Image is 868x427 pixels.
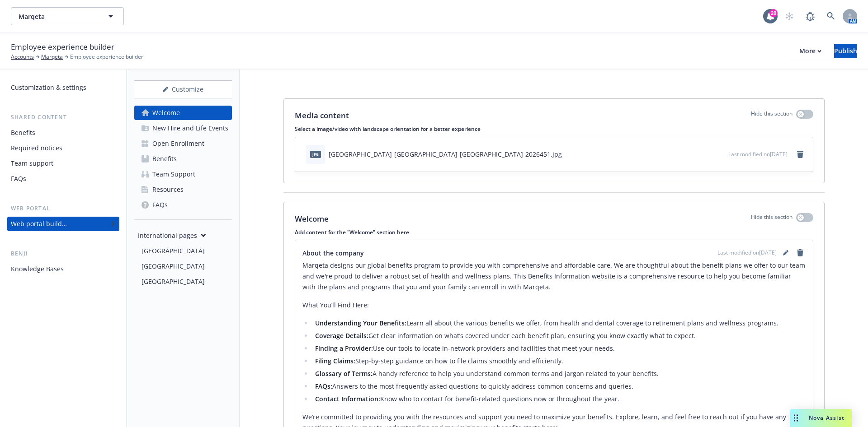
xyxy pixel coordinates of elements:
[834,44,857,58] button: Publish
[315,344,373,353] strong: Finding a Provider:
[312,318,806,329] li: Learn all about the various benefits we offer, from health and dental coverage to retirement plan...
[717,249,777,257] span: Last modified on [DATE]
[312,356,806,367] li: Step-by-step guidance on how to file claims smoothly and efficiently.
[315,369,373,378] strong: Glossary of Terms:
[295,213,329,225] p: Welcome
[822,7,840,25] a: Search
[315,319,406,327] strong: Understanding Your Benefits:
[138,231,206,240] div: International pages
[134,198,232,212] a: FAQs
[728,150,788,158] span: Last modified on [DATE]
[152,121,228,135] div: New Hire and Life Events
[751,213,793,225] p: Hide this section
[70,53,143,61] span: Employee experience builder
[799,44,821,58] div: More
[809,414,844,422] span: Nova Assist
[152,106,180,120] div: Welcome
[152,182,184,197] div: Resources
[11,156,53,171] div: Team support
[312,343,806,354] li: Use our tools to locate in-network providers and facilities that meet your needs.
[41,53,63,61] a: Marqeta
[329,149,562,159] div: [GEOGRAPHIC_DATA]-[GEOGRAPHIC_DATA]-[GEOGRAPHIC_DATA]-2026451.jpg
[788,44,832,58] button: More
[315,331,368,340] strong: Coverage Details:
[7,113,119,122] div: Shared content
[780,247,791,258] a: editPencil
[702,149,709,159] button: download file
[312,368,806,379] li: A handy reference to help you understand common terms and jargon related to your benefits.
[11,80,86,95] div: Customization & settings
[295,125,813,133] p: Select a image/video with landscape orientation for a better experience
[801,7,819,25] a: Report a Bug
[11,7,124,25] button: Marqeta
[7,217,119,231] a: Web portal builder
[138,259,232,274] a: [GEOGRAPHIC_DATA]
[790,409,852,427] button: Nova Assist
[7,141,119,155] a: Required notices
[11,41,114,53] span: Employee experience builder
[7,80,119,95] a: Customization & settings
[134,106,232,120] a: Welcome
[152,167,195,181] div: Team Support
[134,152,232,166] a: Benefits
[11,125,35,140] div: Benefits
[795,247,806,258] a: remove
[7,249,119,258] div: Benji
[769,9,778,17] div: 28
[7,262,119,276] a: Knowledge Bases
[11,53,34,61] a: Accounts
[315,382,332,390] strong: FAQs:
[11,217,67,231] div: Web portal builder
[315,357,355,365] strong: Filing Claims:
[795,149,806,160] a: remove
[152,198,168,212] div: FAQs
[295,110,349,121] p: Media content
[142,259,205,274] div: [GEOGRAPHIC_DATA]
[295,228,813,236] p: Add content for the "Welcome" section here
[152,152,177,166] div: Benefits
[142,244,205,258] div: [GEOGRAPHIC_DATA]
[302,300,806,311] p: What You’ll Find Here:
[310,151,321,158] span: jpg
[19,12,97,21] span: Marqeta
[134,167,232,181] a: Team Support
[7,125,119,140] a: Benefits
[7,156,119,171] a: Team support
[7,204,119,213] div: Web portal
[134,121,232,135] a: New Hire and Life Events
[11,262,64,276] div: Knowledge Bases
[134,136,232,151] a: Open Enrollment
[11,172,26,186] div: FAQs
[134,81,232,98] div: Customize
[834,44,857,58] div: Publish
[142,274,205,289] div: [GEOGRAPHIC_DATA]
[312,394,806,404] li: Know who to contact for benefit-related questions now or throughout the year.
[302,260,806,292] p: Marqeta designs our global benefits program to provide you with comprehensive and affordable care...
[134,182,232,197] a: Resources
[312,381,806,392] li: Answers to the most frequently asked questions to quickly address common concerns and queries.
[717,149,725,159] button: preview file
[134,80,232,98] button: Customize
[312,330,806,341] li: Get clear information on what’s covered under each benefit plan, ensuring you know exactly what t...
[780,7,798,25] a: Start snowing
[751,110,793,121] p: Hide this section
[302,248,364,258] span: About the company
[11,141,62,155] div: Required notices
[7,172,119,186] a: FAQs
[152,136,204,151] div: Open Enrollment
[138,274,232,289] a: [GEOGRAPHIC_DATA]
[138,244,232,258] a: [GEOGRAPHIC_DATA]
[315,395,380,403] strong: Contact Information:
[790,409,802,427] div: Drag to move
